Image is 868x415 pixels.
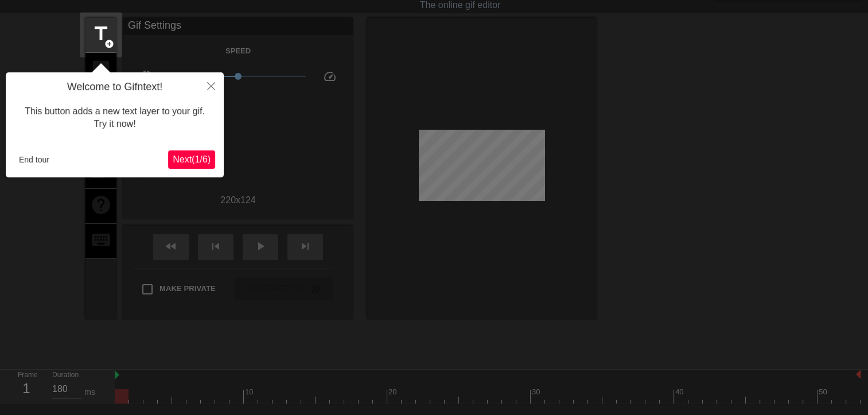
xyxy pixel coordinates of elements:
h4: Welcome to Gifntext! [14,81,215,94]
span: Next ( 1 / 6 ) [173,154,211,164]
button: Next [168,150,215,169]
button: End tour [14,151,54,168]
button: Close [198,72,224,99]
div: This button adds a new text layer to your gif. Try it now! [14,94,215,142]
